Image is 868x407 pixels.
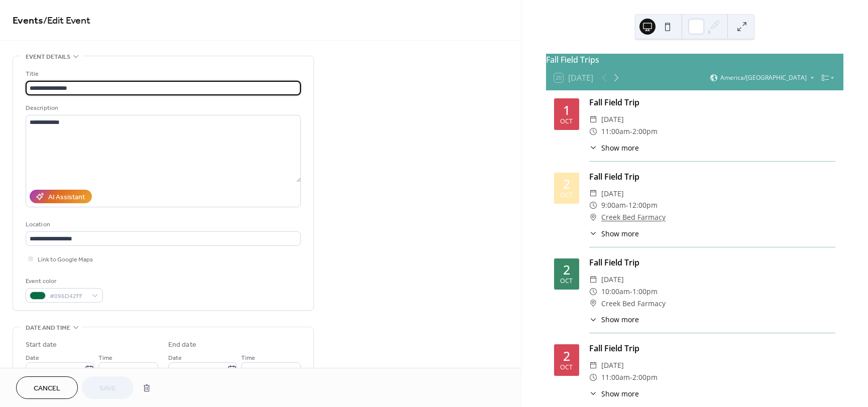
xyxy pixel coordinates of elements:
div: Start date [26,340,57,350]
span: Cancel [34,383,60,394]
button: ​Show more [589,143,639,153]
span: [DATE] [601,274,624,286]
span: #096D42FF [50,291,87,302]
span: Date and time [26,323,70,333]
div: Fall Field Trip [589,342,835,354]
span: Time [241,353,255,363]
span: 12:00pm [628,199,658,211]
span: - [630,286,632,298]
button: ​Show more [589,314,639,325]
div: Description [26,103,299,113]
div: ​ [589,199,597,211]
div: End date [168,340,196,350]
span: Event details [26,52,70,62]
button: AI Assistant [30,190,92,203]
a: Events [13,11,43,31]
div: Fall Field Trip [589,171,835,183]
div: ​ [589,388,597,399]
span: [DATE] [601,188,624,200]
span: 2:00pm [632,125,658,138]
span: 2:00pm [632,371,658,383]
span: Link to Google Maps [38,254,93,265]
div: Oct [560,364,573,371]
div: ​ [589,274,597,286]
span: Date [168,353,182,363]
div: Event color [26,276,101,287]
span: [DATE] [601,359,624,371]
div: ​ [589,298,597,310]
div: Oct [560,192,573,199]
span: / Edit Event [43,11,90,31]
div: Fall Field Trips [546,54,843,66]
span: 9:00am [601,199,626,211]
span: 11:00am [601,125,630,138]
div: Title [26,69,299,79]
span: Show more [601,314,639,325]
span: 11:00am [601,371,630,383]
span: 1:00pm [632,286,658,298]
span: 10:00am [601,286,630,298]
div: 1 [563,104,570,116]
div: ​ [589,314,597,325]
div: Fall Field Trip [589,96,835,108]
span: America/[GEOGRAPHIC_DATA] [720,75,807,81]
div: ​ [589,371,597,383]
span: Time [98,353,113,363]
div: Location [26,219,299,230]
div: ​ [589,125,597,138]
span: - [626,199,628,211]
span: Date [26,353,39,363]
div: 2 [563,263,570,276]
div: ​ [589,228,597,239]
div: ​ [589,143,597,153]
div: ​ [589,359,597,371]
div: Fall Field Trip [589,256,835,268]
button: ​Show more [589,388,639,399]
button: Cancel [16,376,78,399]
div: ​ [589,286,597,298]
span: Show more [601,143,639,153]
span: - [630,125,632,138]
span: - [630,371,632,383]
div: AI Assistant [48,192,85,203]
div: 2 [563,350,570,362]
span: [DATE] [601,113,624,125]
button: ​Show more [589,228,639,239]
span: Show more [601,388,639,399]
div: Oct [560,118,573,125]
a: Creek Bed Farmacy [601,211,666,223]
div: 2 [563,178,570,190]
div: ​ [589,211,597,223]
div: ​ [589,188,597,200]
div: Oct [560,278,573,285]
div: ​ [589,113,597,125]
span: Show more [601,228,639,239]
span: Creek Bed Farmacy [601,298,666,310]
